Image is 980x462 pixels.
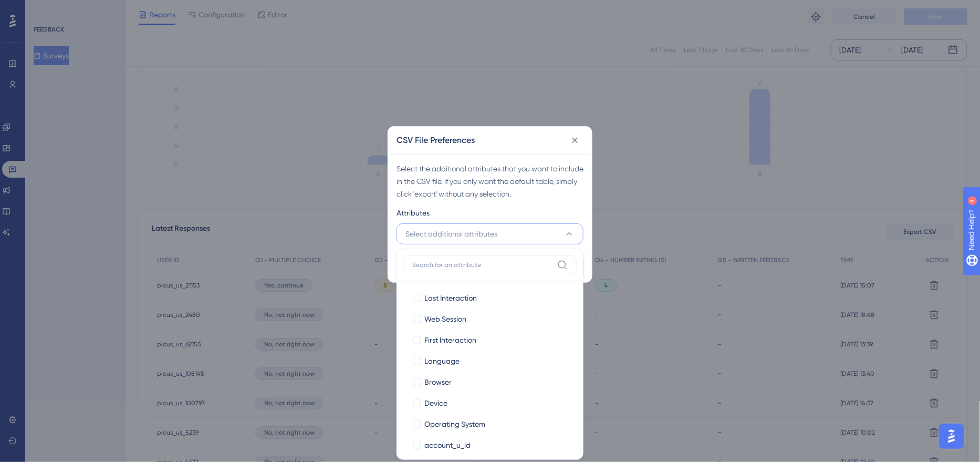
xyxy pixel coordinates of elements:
iframe: UserGuiding AI Assistant Launcher [936,420,967,452]
span: Select additional attributes [405,228,497,240]
span: Device [424,397,447,409]
h2: CSV File Preferences [397,134,475,147]
span: Operating System [424,418,485,430]
span: Language [424,355,460,367]
div: Select the additional attributes that you want to include in the CSV file. If you only want the d... [397,162,583,200]
input: Search for an attribute [412,261,553,269]
span: Browser [424,376,452,388]
span: Attributes [397,207,430,219]
span: account_u_id [424,439,471,451]
span: Web Session [424,313,466,325]
span: Need Help? [25,3,66,15]
span: Last Interaction [424,292,477,304]
span: First Interaction [424,334,476,346]
div: 4 [73,5,76,14]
